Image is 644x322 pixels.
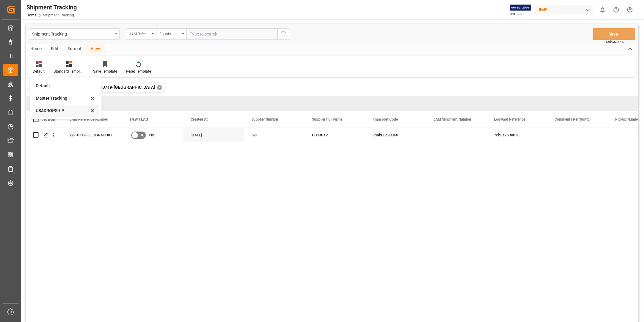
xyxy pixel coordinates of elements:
[36,83,89,89] div: Default
[33,69,45,74] div: Default
[126,28,156,40] button: open menu
[94,85,155,90] span: 22-10719-[GEOGRAPHIC_DATA]
[596,3,609,17] button: show 0 new notifications
[126,69,151,74] div: Reset Template
[494,117,525,122] span: Logward Reference
[191,117,208,122] span: Created At
[606,39,624,44] span: Ctrl/CMD + S
[487,128,547,142] div: 7cb3a7638078
[26,128,62,142] div: Press SPACE to select this row.
[149,128,154,142] span: No
[63,44,86,54] div: Format
[29,28,120,40] button: open menu
[129,30,150,37] div: JAM Reference Number
[535,4,596,15] button: JIMS
[36,108,89,114] div: USADROPSHIP
[510,5,531,15] img: Exertis%20JAM%20-%20Email%20Logo.jpg_1722504956.jpg
[535,5,593,14] div: JIMS
[156,28,186,40] button: open menu
[62,128,123,142] div: 22-10719-[GEOGRAPHIC_DATA]
[54,69,84,74] div: Standard Templates
[26,44,46,54] div: Home
[26,3,77,12] div: Shipment Tracking
[615,117,640,122] span: Pickup Number
[277,28,290,40] button: search button
[365,128,426,142] div: 7bab08c90068
[46,44,63,54] div: Edit
[305,128,365,142] div: US Music
[32,30,113,37] div: Shipment Tracking
[183,128,244,142] div: [DATE]
[130,117,148,122] span: F&W FLAG
[26,13,36,17] a: Home
[251,117,278,122] span: Supplier Number
[373,117,398,122] span: Transport Code
[555,117,591,122] span: Comments Ref(Numb)
[593,28,635,40] button: Save
[244,128,305,142] div: 521
[86,44,105,54] div: View
[93,69,117,74] div: Save Template
[609,3,623,17] button: Help Center
[433,117,471,122] span: JAM Shipment Number
[157,85,162,90] div: ✕
[312,117,342,122] span: Supplier Full Name
[186,28,277,40] input: Type to search
[36,95,89,101] div: Master Tracking
[159,30,180,37] div: Equals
